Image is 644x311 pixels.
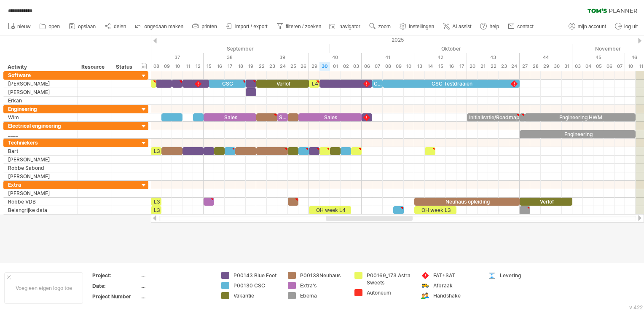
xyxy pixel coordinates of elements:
[309,206,351,214] div: OH week L4
[233,282,279,289] div: P00130 CSC
[456,62,467,71] div: vrijdag, 17 Oktober 2025
[500,272,546,279] div: Levering
[235,24,268,29] span: import / export
[6,21,33,32] a: nieuw
[300,292,346,299] div: Ebema
[520,198,572,206] div: Verlof
[525,113,636,121] div: Engineering HWM
[204,53,256,62] div: 38
[433,292,479,299] div: Handshake
[256,53,309,62] div: 39
[8,206,73,214] div: Belangrijke data
[467,53,520,62] div: 43
[351,62,362,71] div: vrijdag, 3 Oktober 2025
[286,24,322,29] span: filteren / zoeken
[193,62,204,71] div: vrijdag, 12 September 2025
[267,62,277,71] div: dinsdag, 23 September 2025
[499,62,509,71] div: donderdag, 23 Oktober 2025
[414,206,456,214] div: OH week L3
[233,272,279,279] div: P00143 Blue Foot
[8,113,73,121] div: Wim
[172,62,182,71] div: woensdag, 10 September 2025
[624,24,638,29] span: log uit
[256,62,267,71] div: maandag, 22 September 2025
[17,24,30,29] span: nieuw
[8,164,73,172] div: Robbe Sabond
[92,282,139,290] div: Date:
[144,24,183,29] span: ongedaan maken
[551,62,562,71] div: donderdag, 30 Oktober 2025
[114,24,126,29] span: delen
[578,24,606,29] span: mijn account
[151,53,204,62] div: 37
[8,105,73,113] div: Engineering
[190,21,220,32] a: printen
[8,181,73,189] div: Extra
[339,24,360,29] span: navigator
[209,80,246,88] div: CSC
[201,24,217,29] span: printen
[372,80,383,88] div: CSC
[613,21,640,32] a: log uit
[8,189,73,197] div: [PERSON_NAME]
[151,198,161,206] div: L3
[4,272,83,304] div: Voeg een eigen logo toe
[92,293,139,300] div: Project Number
[233,292,279,299] div: Vakantie
[367,272,413,286] div: P00169_173 Astra Sweets
[8,97,73,105] div: Erkan
[288,62,298,71] div: donderdag, 25 September 2025
[309,80,319,88] div: L4
[8,88,73,96] div: [PERSON_NAME]
[433,272,479,279] div: FAT+SAT
[506,21,536,32] a: contact
[8,63,72,71] div: Activity
[182,62,193,71] div: donderdag, 11 September 2025
[583,62,593,71] div: dinsdag, 4 November 2025
[530,62,541,71] div: dinsdag, 28 Oktober 2025
[133,21,186,32] a: ongedaan maken
[404,62,414,71] div: vrijdag, 10 Oktober 2025
[520,130,636,138] div: Engineering
[214,62,225,71] div: dinsdag, 16 September 2025
[140,282,211,290] div: ....
[372,62,383,71] div: dinsdag, 7 Oktober 2025
[298,113,362,121] div: Sales
[614,62,625,71] div: vrijdag, 7 November 2025
[116,63,134,71] div: Status
[489,24,499,29] span: help
[300,282,346,289] div: Extra's
[572,62,583,71] div: maandag, 3 November 2025
[517,24,534,29] span: contact
[541,62,551,71] div: woensdag, 29 Oktober 2025
[572,53,625,62] div: 45
[562,62,572,71] div: vrijdag, 31 Oktober 2025
[8,130,73,138] div: ____
[78,24,96,29] span: opslaan
[593,62,604,71] div: woensdag, 5 November 2025
[151,206,161,214] div: L3
[441,21,474,32] a: AI assist
[8,147,73,155] div: Bart
[319,62,330,71] div: dinsdag, 30 September 2025
[433,282,479,289] div: Afbraak
[452,24,471,29] span: AI assist
[414,62,425,71] div: maandag, 13 Oktober 2025
[300,272,346,279] div: P00138Neuhaus
[204,113,256,121] div: Sales
[298,62,309,71] div: vrijdag, 26 September 2025
[246,62,256,71] div: vrijdag, 19 September 2025
[67,21,98,32] a: opslaan
[446,62,456,71] div: donderdag, 16 Oktober 2025
[467,113,520,121] div: Initialisatie/Roadmap
[256,80,309,88] div: Verlof
[625,62,636,71] div: maandag, 10 November 2025
[204,62,214,71] div: maandag, 15 September 2025
[367,289,413,296] div: Autoneum
[309,62,319,71] div: maandag, 29 September 2025
[277,113,288,121] div: Sales
[629,304,643,311] div: v 422
[409,24,434,29] span: instellingen
[383,80,520,88] div: CSC Testdraaien
[81,63,107,71] div: Resource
